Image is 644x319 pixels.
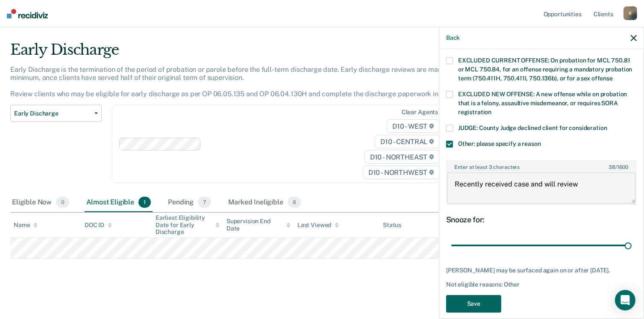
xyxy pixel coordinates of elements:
[156,214,220,236] div: Earliest Eligibility Date for Early Discharge
[85,193,153,212] div: Almost Eligible
[458,124,607,131] span: JUDGE: County Judge declined client for consideration
[446,267,637,274] div: [PERSON_NAME] may be surfaced again on or after [DATE].
[138,197,151,208] span: 1
[166,193,213,212] div: Pending
[10,65,470,98] p: Early Discharge is the termination of the period of probation or parole before the full-term disc...
[458,91,627,115] span: EXCLUDED NEW OFFENSE: A new offense while on probation that is a felony, assaultive misdemeanor, ...
[458,57,632,82] span: EXCLUDED CURRENT OFFENSE: On probation for MCL 750.81 or MCL 750.84, for an offense requiring a m...
[85,222,112,229] div: DOC ID
[226,193,303,212] div: Marked Ineligible
[446,34,460,41] button: Back
[297,222,339,229] div: Last Viewed
[375,135,440,148] span: D10 - CENTRAL
[365,150,440,164] span: D10 - NORTHEAST
[402,109,438,116] div: Clear agents
[458,140,541,147] span: Other: please specify a reason
[446,281,637,288] div: Not eligible reasons: Other
[447,161,636,170] label: Enter at least 3 characters
[609,164,628,170] span: / 1600
[14,222,38,229] div: Name
[387,119,440,133] span: D10 - WEST
[623,6,637,20] div: R
[609,164,615,170] span: 38
[226,218,291,232] div: Supervision End Date
[14,110,91,117] span: Early Discharge
[56,197,69,208] span: 0
[10,41,493,65] div: Early Discharge
[363,165,440,179] span: D10 - NORTHWEST
[7,9,48,18] img: Recidiviz
[383,222,401,229] div: Status
[10,193,71,212] div: Eligible Now
[446,215,637,224] div: Snooze for:
[615,290,635,310] div: Open Intercom Messenger
[198,197,211,208] span: 7
[446,295,501,313] button: Save
[447,172,636,204] textarea: Recently received case and will review
[288,197,301,208] span: 8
